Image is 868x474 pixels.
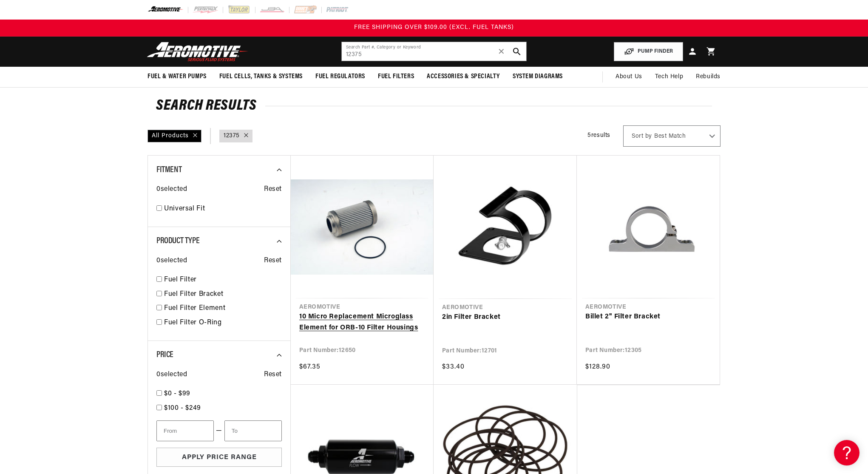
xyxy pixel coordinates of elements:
[342,42,526,61] input: Search by Part Number, Category or Keyword
[164,405,201,412] span: $100 - $249
[164,303,282,314] a: Fuel Filter Element
[299,312,425,333] a: 10 Micro Replacement Microglass Element for ORB-10 Filter Housings
[264,255,282,267] span: Reset
[378,72,414,81] span: Fuel Filters
[164,275,282,286] a: Fuel Filter
[585,312,711,323] a: Billet 2'' Filter Bracket
[315,72,365,81] span: Fuel Regulators
[689,67,727,87] summary: Rebuilds
[354,24,514,31] span: FREE SHIPPING OVER $109.00 (EXCL. FUEL TANKS)
[427,72,500,81] span: Accessories & Specialty
[264,184,282,195] span: Reset
[156,255,187,267] span: 0 selected
[498,45,505,58] span: ✕
[219,72,303,81] span: Fuel Cells, Tanks & Systems
[442,312,568,323] a: 2in Filter Bracket
[372,67,420,87] summary: Fuel Filters
[156,351,173,359] span: Price
[148,72,207,81] span: Fuel & Water Pumps
[216,426,222,437] span: —
[508,42,526,61] button: search button
[156,99,712,113] h2: Search Results
[156,237,199,245] span: Product Type
[164,390,190,397] span: $0 - $99
[655,72,683,82] span: Tech Help
[156,448,282,467] button: Apply Price Range
[164,318,282,329] a: Fuel Filter O-Ring
[513,72,563,81] span: System Diagrams
[148,130,201,142] div: All Products
[156,184,187,195] span: 0 selected
[141,67,213,87] summary: Fuel & Water Pumps
[213,67,309,87] summary: Fuel Cells, Tanks & Systems
[623,125,720,147] select: Sort by
[649,67,689,87] summary: Tech Help
[696,72,720,82] span: Rebuilds
[309,67,372,87] summary: Fuel Regulators
[614,42,683,61] button: PUMP FINDER
[264,369,282,380] span: Reset
[420,67,506,87] summary: Accessories & Specialty
[632,132,652,141] span: Sort by
[224,131,240,141] a: 12375
[587,132,610,139] span: 5 results
[145,42,251,62] img: Aeromotive
[506,67,569,87] summary: System Diagrams
[609,67,649,87] a: About Us
[156,420,214,441] input: From
[164,289,282,300] a: Fuel Filter Bracket
[616,74,642,80] span: About Us
[164,204,282,215] a: Universal Fit
[156,369,187,380] span: 0 selected
[156,166,182,174] span: Fitment
[224,420,282,441] input: To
